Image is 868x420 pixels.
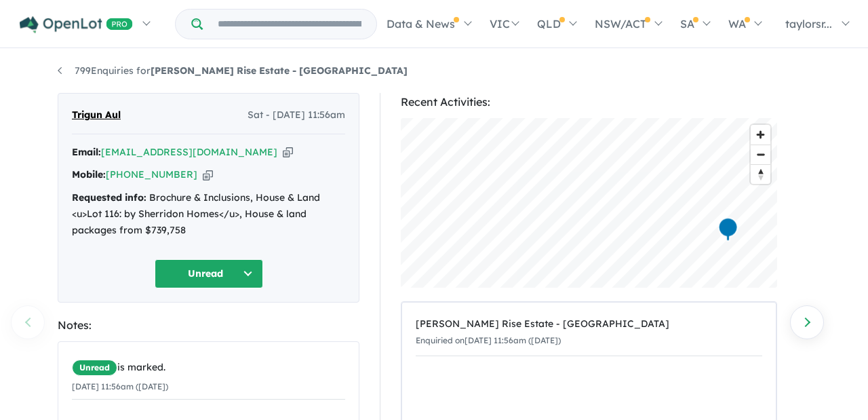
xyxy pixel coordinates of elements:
button: Unread [155,259,263,288]
span: Unread [72,360,117,376]
strong: Mobile: [72,168,106,180]
button: Copy [203,168,213,182]
button: Copy [283,145,293,159]
button: Reset bearing to north [751,164,770,184]
div: Brochure & Inclusions, House & Land <u>Lot 116: by Sherridon Homes</u>, House & land packages fro... [72,190,345,238]
div: Recent Activities: [401,93,777,111]
strong: [PERSON_NAME] Rise Estate - [GEOGRAPHIC_DATA] [151,64,408,77]
span: taylorsr... [785,17,832,31]
strong: Email: [72,146,101,158]
span: Sat - [DATE] 11:56am [248,107,345,123]
img: Openlot PRO Logo White [20,16,133,33]
canvas: Map [401,118,777,288]
span: Reset bearing to north [751,165,770,184]
span: Trigun Aul [72,107,121,123]
button: Zoom out [751,145,770,164]
div: Map marker [718,217,738,242]
input: Try estate name, suburb, builder or developer [205,9,374,39]
button: Zoom in [751,125,770,145]
small: Enquiried on [DATE] 11:56am ([DATE]) [416,335,561,345]
a: [PHONE_NUMBER] [106,168,197,180]
small: [DATE] 11:56am ([DATE]) [72,381,168,392]
a: 799Enquiries for[PERSON_NAME] Rise Estate - [GEOGRAPHIC_DATA] [58,64,408,77]
a: [PERSON_NAME] Rise Estate - [GEOGRAPHIC_DATA]Enquiried on[DATE] 11:56am ([DATE]) [416,309,762,356]
span: Zoom out [751,145,770,164]
div: Notes: [58,316,359,335]
a: [EMAIL_ADDRESS][DOMAIN_NAME] [101,146,277,158]
nav: breadcrumb [58,63,810,79]
div: is marked. [72,360,345,376]
strong: Requested info: [72,191,146,204]
div: [PERSON_NAME] Rise Estate - [GEOGRAPHIC_DATA] [416,316,762,332]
